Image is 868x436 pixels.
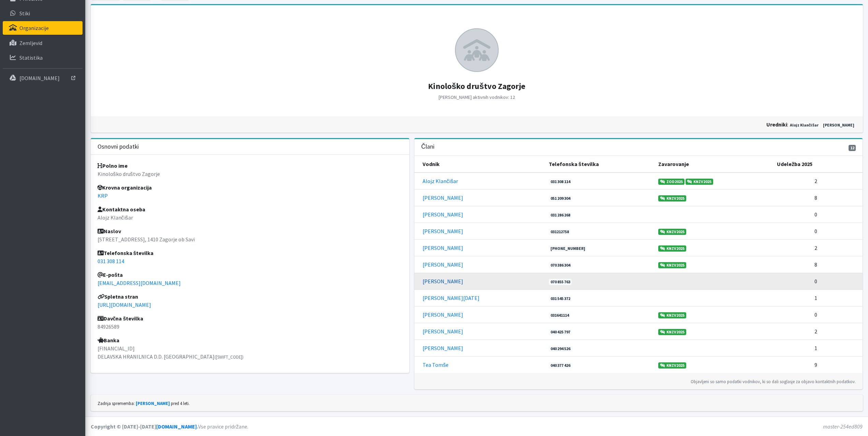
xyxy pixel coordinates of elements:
a: [PERSON_NAME] [821,122,856,128]
a: KRP [98,192,108,199]
h3: Osnovni podatki [98,143,139,150]
strong: Telefonska številka [98,250,154,256]
strong: Kinološko društvo Zagorje [428,81,525,91]
a: [PERSON_NAME] [423,278,463,285]
a: 031 545 372 [549,296,572,302]
a: KNZV2025 [658,262,686,268]
a: KNZV2025 [658,362,686,369]
a: [EMAIL_ADDRESS][DOMAIN_NAME] [98,280,181,286]
a: 040 377 426 [549,362,572,369]
a: Alojz Klančišar [423,178,458,184]
td: 9 [773,356,863,373]
a: KNZV2025 [658,329,686,335]
strong: Naslov [98,228,121,235]
strong: Kontaktna oseba [98,206,145,213]
a: 031 308 114 [98,258,124,265]
strong: Spletna stran [98,293,138,300]
p: [STREET_ADDRESS], 1410 Zagorje ob Savi [98,235,403,243]
a: 070 386 304 [549,262,572,268]
td: 2 [773,323,863,340]
a: [PERSON_NAME] [136,401,170,406]
p: Organizacije [19,25,49,31]
th: Udeležba 2025 [773,156,863,172]
p: Kinološko društvo Zagorje [98,170,403,178]
a: 031212758 [549,229,571,235]
small: Zadnja sprememba: pred 4 leti. [98,401,190,406]
a: Alojz Klančišar [788,122,820,128]
td: 2 [773,239,863,256]
strong: uredniki [766,121,787,128]
td: 0 [773,306,863,323]
a: [URL][DOMAIN_NAME] [98,301,151,308]
th: Vodnik [414,156,545,172]
a: Tea Tomše [423,361,448,368]
td: 0 [773,273,863,289]
a: [PERSON_NAME] [423,261,463,268]
small: Objavljeni so samo podatki vodnikov, ki so dali soglasje za objavo kontaktnih podatkov. [691,379,856,384]
a: [PERSON_NAME] [423,311,463,318]
p: Alojz Klančišar [98,213,403,222]
a: [PERSON_NAME] [423,194,463,201]
p: 84926589 [98,322,403,331]
p: Statistika [19,54,43,61]
td: 8 [773,256,863,273]
a: [DOMAIN_NAME] [3,71,83,85]
strong: E-pošta [98,271,123,278]
a: Statistika [3,51,83,64]
p: [FINANCIAL_ID] DELAVSKA HRANILNICA D.D. [GEOGRAPHIC_DATA] [98,344,403,361]
a: 031 286 268 [549,212,572,218]
em: master-254ed809 [823,423,863,430]
a: [PERSON_NAME][DATE] [423,295,480,301]
a: Organizacije [3,21,83,35]
h3: Člani [421,143,435,150]
a: Zemljevid [3,36,83,50]
a: [PERSON_NAME] [423,244,463,251]
a: [PERSON_NAME] [423,328,463,335]
th: Telefonska številka [545,156,654,172]
small: [PERSON_NAME] aktivnih vodnikov: 12 [439,94,515,100]
footer: Vse pravice pridržane. [85,417,868,436]
a: 040 425 797 [549,329,572,335]
th: Zavarovanje [654,156,773,172]
a: KNZV2025 [658,245,686,252]
a: Stiki [3,6,83,20]
strong: Copyright © [DATE]-[DATE] . [91,423,198,430]
strong: Krovna organizacija [98,184,152,191]
td: 2 [773,172,863,190]
a: ZOD2025 [658,179,685,185]
td: 0 [773,223,863,239]
strong: Davčna številka [98,315,144,322]
a: [PHONE_NUMBER] [549,245,587,252]
strong: Banka [98,337,119,344]
a: [PERSON_NAME] [423,228,463,235]
a: [DOMAIN_NAME] [156,423,197,430]
small: ([SWIFT_CODE]) [215,354,244,360]
p: Zemljevid [19,40,42,46]
td: 8 [773,189,863,206]
td: 1 [773,340,863,356]
td: 1 [773,289,863,306]
strong: Polno ime [98,162,128,169]
a: 070 855 763 [549,279,572,285]
a: [PERSON_NAME] [423,345,463,351]
a: 031 308 114 [549,179,572,185]
a: 031641114 [549,312,571,318]
a: KNZV2025 [658,195,686,201]
a: KNZV2025 [658,312,686,318]
a: KNZV2025 [658,229,686,235]
a: [PERSON_NAME] [423,211,463,218]
p: [DOMAIN_NAME] [19,75,60,81]
div: : [477,120,859,129]
a: 051 209 304 [549,195,572,201]
p: Stiki [19,10,30,17]
span: 12 [849,145,856,151]
td: 0 [773,206,863,223]
a: KNZV2025 [686,179,713,185]
a: 040 294 526 [549,346,572,352]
